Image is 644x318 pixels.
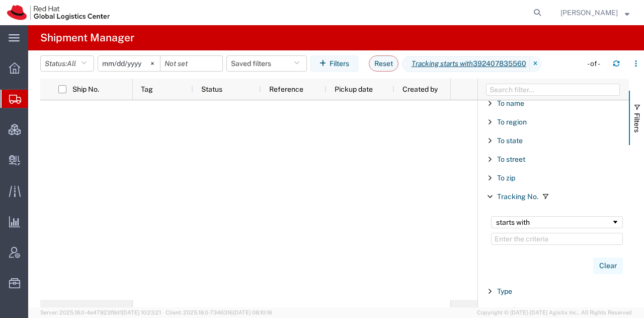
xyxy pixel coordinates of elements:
[403,85,438,93] span: Created by
[402,56,530,72] span: Tracking starts with 392407835560
[478,100,629,307] div: Filter List 66 Filters
[67,59,76,68] span: All
[560,7,618,18] span: Kirk Newcross
[497,287,512,295] span: Type
[496,218,611,226] div: starts with
[40,55,94,72] button: Status:All
[477,308,632,317] span: Copyright © [DATE]-[DATE] Agistix Inc., All Rights Reserved
[72,85,99,93] span: Ship No.
[593,258,623,274] button: Clear
[40,309,161,315] span: Server: 2025.18.0-4e47823f9d1
[491,233,623,245] input: Filter Value
[335,85,373,93] span: Pickup date
[497,306,520,314] span: Weight
[491,216,623,228] div: Filtering operator
[369,55,398,72] button: Reset
[497,137,523,145] span: To state
[587,58,605,69] div: - of -
[166,309,272,315] span: Client: 2025.18.0-7346316
[633,113,641,133] span: Filters
[310,55,358,72] button: Filters
[98,56,160,71] input: Not set
[201,85,222,93] span: Status
[497,174,515,182] span: To zip
[486,84,620,96] input: Filter Columns Input
[233,309,272,315] span: [DATE] 08:10:16
[497,155,525,163] span: To street
[412,58,473,69] i: Tracking starts with
[497,193,538,201] span: Tracking No.
[40,25,134,50] h4: Shipment Manager
[497,99,524,107] span: To name
[269,85,303,93] span: Reference
[226,55,307,72] button: Saved filters
[560,7,630,19] button: [PERSON_NAME]
[160,56,222,71] input: Not set
[497,118,527,126] span: To region
[7,5,110,20] img: logo
[122,309,161,315] span: [DATE] 10:23:21
[141,85,153,93] span: Tag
